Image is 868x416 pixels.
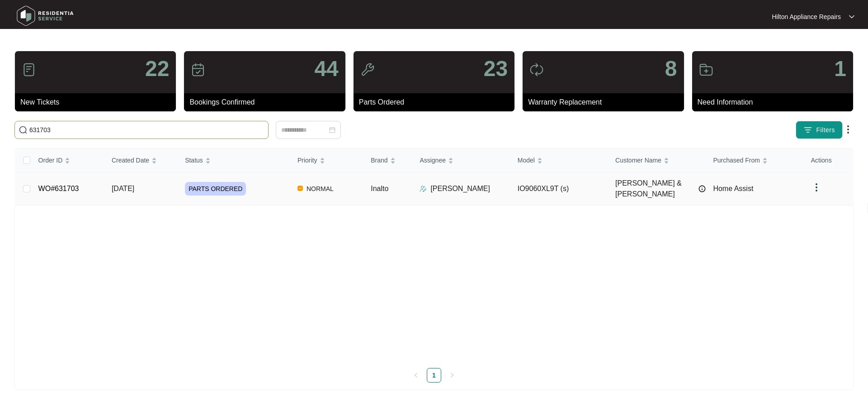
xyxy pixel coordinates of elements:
[314,58,338,80] p: 44
[665,58,677,80] p: 8
[796,121,843,139] button: filter iconFilters
[360,62,375,77] img: icon
[104,148,178,172] th: Created Date
[363,148,412,172] th: Brand
[112,155,149,165] span: Created Date
[430,183,490,194] p: [PERSON_NAME]
[19,125,28,134] img: search-icon
[14,2,77,29] img: residentia service logo
[804,148,853,172] th: Actions
[427,368,441,383] li: 1
[528,97,684,108] p: Warranty Replacement
[518,155,535,165] span: Model
[371,185,388,192] span: Inalto
[484,58,508,80] p: 23
[803,125,812,134] img: filter icon
[706,148,803,172] th: Purchased From
[834,58,846,80] p: 1
[145,58,169,80] p: 22
[371,155,387,165] span: Brand
[22,62,36,77] img: icon
[698,185,706,192] img: Info icon
[29,125,264,135] input: Search by Order Id, Assignee Name, Customer Name, Brand and Model
[185,182,246,196] span: PARTS ORDERED
[409,368,423,383] button: left
[615,155,661,165] span: Customer Name
[420,185,427,192] img: Assigner Icon
[185,155,203,165] span: Status
[615,178,694,200] span: [PERSON_NAME] & [PERSON_NAME]
[297,155,317,165] span: Priority
[303,183,337,194] span: NORMAL
[413,373,419,378] span: left
[449,373,455,378] span: right
[699,62,713,77] img: icon
[445,368,459,383] button: right
[359,97,514,108] p: Parts Ordered
[698,97,853,108] p: Need Information
[290,148,363,172] th: Priority
[529,62,544,77] img: icon
[811,182,822,193] img: dropdown arrow
[420,155,446,165] span: Assignee
[713,155,759,165] span: Purchased From
[297,186,303,191] img: Vercel Logo
[38,185,79,192] a: WO#631703
[178,148,290,172] th: Status
[510,172,608,206] td: IO9060XL9T (s)
[189,97,345,108] p: Bookings Confirmed
[843,124,854,135] img: dropdown arrow
[510,148,608,172] th: Model
[816,125,835,135] span: Filters
[112,185,134,192] span: [DATE]
[20,97,176,108] p: New Tickets
[191,62,205,77] img: icon
[849,14,854,19] img: dropdown arrow
[412,148,510,172] th: Assignee
[608,148,706,172] th: Customer Name
[445,368,459,383] li: Next Page
[772,12,841,21] p: Hilton Appliance Repairs
[427,368,441,382] a: 1
[713,185,753,192] span: Home Assist
[31,148,104,172] th: Order ID
[38,155,63,165] span: Order ID
[409,368,423,383] li: Previous Page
